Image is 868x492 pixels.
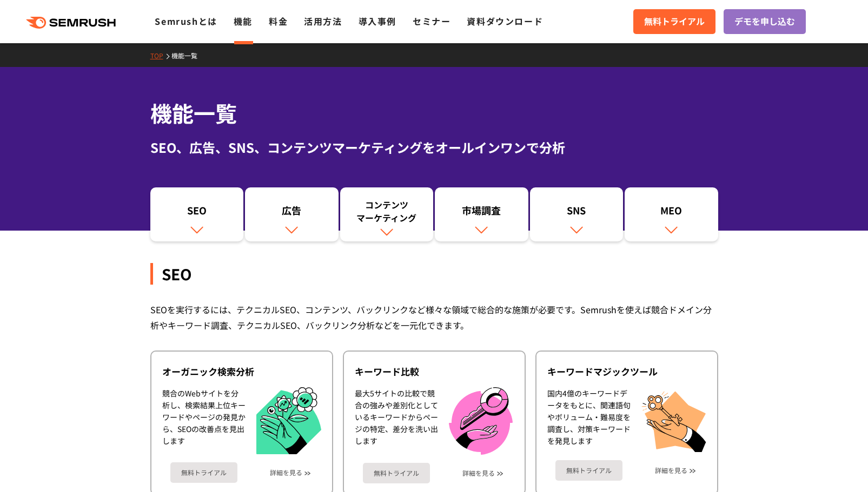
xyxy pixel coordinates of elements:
a: 機能 [234,15,253,28]
a: 無料トライアル [555,460,622,481]
a: デモを申し込む [724,9,806,34]
a: 市場調査 [435,187,528,241]
a: 資料ダウンロード [467,15,543,28]
a: 詳細を見る [270,469,302,476]
img: キーワードマジックツール [641,387,706,452]
a: 料金 [269,15,288,28]
div: 最大5サイトの比較で競合の強みや差別化としているキーワードからページの特定、差分を洗い出します [355,387,438,455]
div: SEO、広告、SNS、コンテンツマーケティングをオールインワンで分析 [150,138,718,157]
a: 機能一覧 [171,51,206,60]
img: キーワード比較 [449,387,513,455]
span: デモを申し込む [734,15,795,29]
div: MEO [630,204,713,222]
a: コンテンツマーケティング [340,187,434,241]
a: 無料トライアル [633,9,715,34]
div: 市場調査 [440,204,523,222]
div: SEO [150,263,718,285]
a: 詳細を見る [462,469,495,477]
div: SEOを実行するには、テクニカルSEO、コンテンツ、バックリンクなど様々な領域で総合的な施策が必要です。Semrushを使えば競合ドメイン分析やキーワード調査、テクニカルSEO、バックリンク分析... [150,302,718,333]
span: 無料トライアル [644,15,705,29]
div: キーワードマジックツール [547,365,706,378]
img: オーガニック検索分析 [256,387,321,455]
div: オーガニック検索分析 [162,365,321,378]
div: コンテンツ マーケティング [346,198,428,224]
a: 無料トライアル [170,462,237,483]
a: SEO [150,187,244,241]
a: Semrushとは [155,15,217,28]
a: 活用方法 [304,15,342,28]
h1: 機能一覧 [150,97,718,129]
div: 広告 [250,204,333,222]
a: MEO [625,187,718,241]
a: 詳細を見る [655,467,687,474]
div: SEO [156,204,238,222]
a: 無料トライアル [363,463,430,483]
div: SNS [535,204,618,222]
a: TOP [150,51,171,60]
a: SNS [530,187,624,241]
div: 国内4億のキーワードデータをもとに、関連語句やボリューム・難易度を調査し、対策キーワードを発見します [547,387,631,452]
a: セミナー [413,15,450,28]
div: 競合のWebサイトを分析し、検索結果上位キーワードやページの発見から、SEOの改善点を見出します [162,387,246,455]
a: 導入事例 [359,15,396,28]
a: 広告 [245,187,339,241]
div: キーワード比較 [355,365,514,378]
